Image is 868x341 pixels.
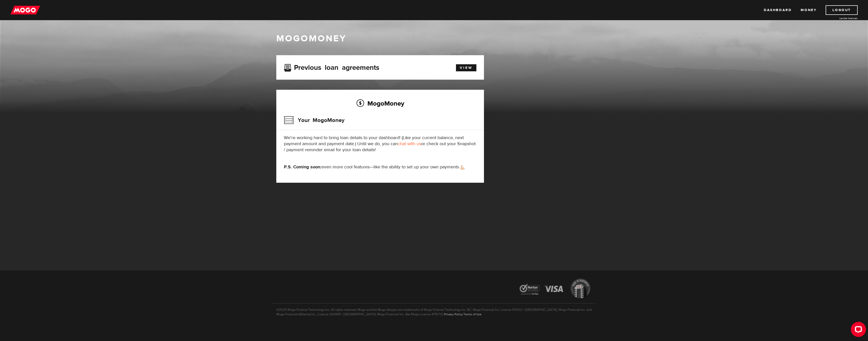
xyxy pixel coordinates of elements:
img: legal-icons-92a2ffecb4d32d839781d1b4e4802d7b.png [515,275,595,303]
a: Logout [826,5,858,15]
p: even more cool features—like the ability to set up your own payments [284,164,476,170]
a: Privacy Policy [444,312,463,316]
a: View [456,64,476,71]
h3: Previous loan agreements [284,64,379,70]
a: Money [801,5,817,15]
a: chat with us [398,141,421,147]
h3: Your MogoMoney [284,114,344,127]
h1: MogoMoney [276,33,592,44]
h2: MogoMoney [284,98,476,109]
img: strong arm emoji [460,165,465,170]
a: Lender licences [820,16,858,20]
a: Terms of Use [464,312,481,316]
strong: P.S. Coming soon: [284,164,321,170]
iframe: LiveChat chat widget [847,320,868,341]
a: Dashboard [764,5,792,15]
p: We're working hard to bring loan details to your dashboard! (Like your current balance, next paym... [284,135,476,153]
img: mogo_logo-11ee424be714fa7cbb0f0f49df9e16ec.png [10,5,40,15]
p: ©2025 Mogo Finance Technology Inc. All rights reserved. Mogo and the Mogo designs are trademarks ... [273,303,595,317]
